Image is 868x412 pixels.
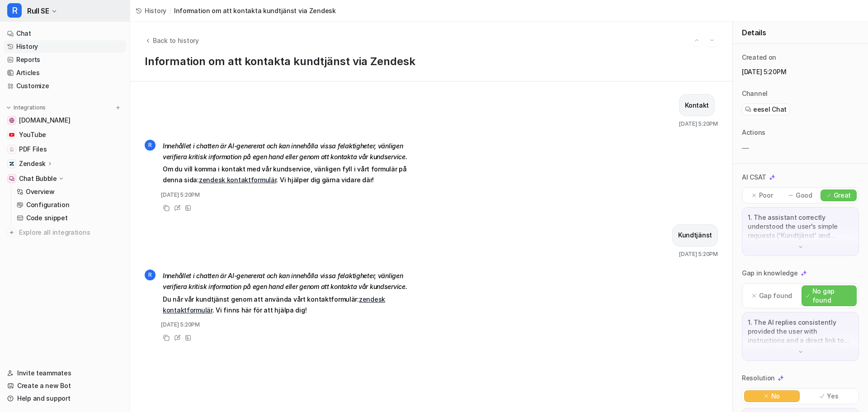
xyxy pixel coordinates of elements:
p: Great [834,191,851,200]
div: Close [159,4,175,20]
a: Reports [4,53,126,66]
img: down-arrow [797,349,804,355]
p: Poor [759,191,773,200]
p: Gap found [759,291,792,300]
p: Code snippet [26,213,68,223]
span: eesel Chat [753,105,787,114]
p: Om du vill komma i kontakt med vår kundservice, vänligen fyll i vårt formulär på denna sida: . Vi... [163,164,427,185]
span: PDF Files [19,145,47,154]
p: AI CSAT [742,173,766,182]
div: [DATE] [7,57,174,70]
h1: Information om att kontakta kundtjänst via Zendesk [145,55,718,68]
a: Explore all integrations [4,226,126,239]
a: eesel Chat [745,105,787,114]
a: Customize [4,80,126,92]
img: explore all integrations [7,228,16,237]
button: Start recording [57,296,65,303]
a: Create a new Bot [4,379,126,392]
span: YouTube [19,130,46,139]
p: Resolution [742,374,775,383]
p: Channel [742,89,768,98]
b: chat bubble UI [45,155,97,162]
p: Yes [827,392,838,401]
button: Go to previous session [691,34,703,46]
p: Du når vår kundtjänst genom att använda vårt kontaktformulär: . Vi finns här för att hjälpa dig! [163,294,427,316]
span: Information om att kontakta kundtjänst via Zendesk [174,6,336,15]
p: No [771,392,780,401]
p: Actions [742,128,765,137]
p: No gap found [812,287,853,305]
span: R [145,270,156,280]
a: YouTubeYouTube [4,128,126,141]
a: Code snippet [13,212,126,224]
p: Active in the last 15m [44,11,108,20]
em: Innehållet i chatten är AI-genererat och kan innehålla vissa felaktigheter, vänligen verifiera kr... [163,272,407,290]
em: Innehållet i chatten är AI-genererat och kan innehålla vissa felaktigheter, vänligen verifiera kr... [163,142,407,161]
button: Emoji picker [28,296,36,303]
a: Articles [4,66,126,79]
button: go back [6,4,23,21]
p: Good [796,191,812,200]
a: Overview [13,185,126,198]
img: expand menu [5,104,12,111]
div: Hi [PERSON_NAME],​Quick update from the team - the API usage statistic issue turns out to be asma... [7,70,148,302]
a: PDF FilesPDF Files [4,143,126,156]
button: Back to history [145,36,199,45]
p: Integrations [14,104,46,111]
button: Home [142,4,159,21]
button: Integrations [4,103,48,112]
button: Upload attachment [14,296,21,303]
img: Zendesk [9,161,14,166]
p: 1. The AI replies consistently provided the user with instructions and a direct link to contact c... [748,318,853,345]
p: Chat Bubble [19,174,57,183]
p: Overview [26,187,55,196]
a: Chat [4,27,126,40]
a: zendesk kontaktformulär [163,295,385,314]
span: History [145,6,166,15]
p: Kontakt [685,100,709,111]
a: History [4,40,126,53]
a: zendesk kontaktformulär [199,176,277,184]
p: 1. The assistant correctly understood the user's simple requests ('Kundtjänst' and 'Kontakt'), bo... [748,213,853,240]
p: Gap in knowledge [742,269,798,278]
textarea: Message… [8,277,173,293]
img: eeselChat [745,106,751,113]
span: [DATE] 5:20PM [679,250,718,258]
div: Details [733,22,868,44]
span: R [145,140,156,151]
img: Previous session [693,36,700,44]
span: R [7,3,22,18]
span: Explore all integrations [19,225,123,240]
a: www.rull.se[DOMAIN_NAME] [4,114,126,127]
h1: eesel [44,5,63,11]
a: Invite teammates [4,367,126,379]
img: down-arrow [797,244,804,250]
div: eesel says… [7,70,174,318]
span: Back to history [153,36,199,45]
img: www.rull.se [9,118,14,123]
div: Hi [PERSON_NAME], ​ [14,75,141,93]
b: small bug on our end [19,111,94,118]
a: Configuration [13,199,126,211]
span: [DATE] 5:20PM [161,321,200,329]
div: As for the , we did develop a new UI which you can check out by heading to your , and clicking Re... [14,155,141,279]
button: Go to next session [706,34,718,46]
button: Send a message… [155,293,170,307]
span: / [169,6,171,15]
button: Gif picker [43,296,50,303]
p: [DATE] 5:20PM [742,67,859,76]
a: History [136,6,166,15]
div: Quick update from the team - the API usage statistic issue turns out to be a , but it doesn’t aff... [14,93,141,155]
span: [DATE] 5:20PM [679,120,718,128]
img: Profile image for eesel [26,5,40,19]
b: Eesel dashboard → Integrations → Chat Bubble → Configuration [14,173,132,198]
p: Kundtjänst [678,230,712,241]
p: Configuration [26,200,69,209]
span: Rull SE [27,5,49,17]
img: YouTube [9,132,14,137]
img: menu_add.svg [115,104,121,111]
span: [DOMAIN_NAME] [19,116,70,125]
img: Next session [709,36,715,44]
img: Chat Bubble [9,176,14,181]
a: Help and support [4,392,126,405]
